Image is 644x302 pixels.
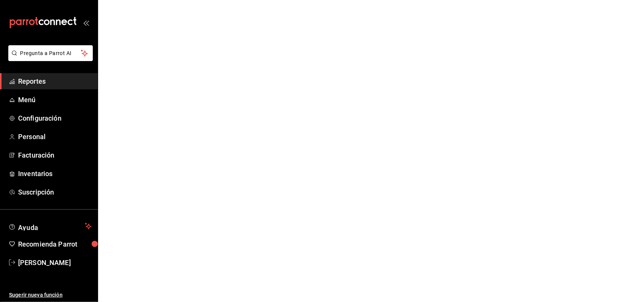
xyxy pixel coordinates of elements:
span: Suscripción [18,187,92,197]
span: Pregunta a Parrot AI [20,49,81,57]
span: Reportes [18,76,92,86]
span: Facturación [18,150,92,160]
button: open_drawer_menu [83,20,89,26]
span: Menú [18,95,92,105]
span: Ayuda [18,222,82,231]
span: Sugerir nueva función [9,291,92,299]
span: Personal [18,132,92,142]
span: [PERSON_NAME] [18,258,92,268]
span: Configuración [18,113,92,123]
a: Pregunta a Parrot AI [5,55,93,63]
span: Inventarios [18,169,92,179]
span: Recomienda Parrot [18,239,92,249]
button: Pregunta a Parrot AI [8,45,93,61]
